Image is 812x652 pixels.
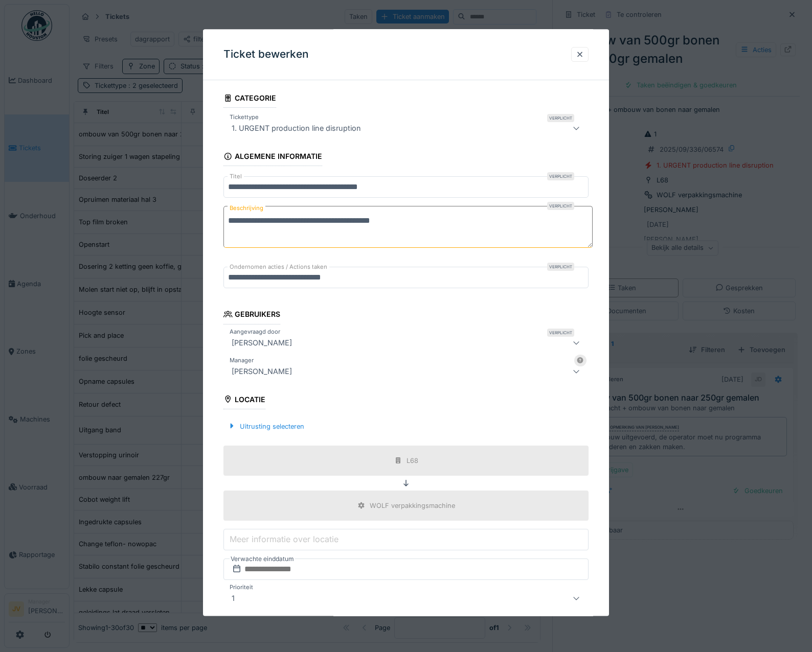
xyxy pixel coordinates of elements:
[223,420,308,433] div: Uitrusting selecteren
[228,123,365,135] div: 1. URGENT production line disruption
[547,329,574,337] div: Verplicht
[228,202,265,215] label: Beschrijving
[547,173,574,181] div: Verplicht
[407,456,418,465] div: L68
[228,583,255,592] label: Prioriteit
[223,149,322,167] div: Algemene informatie
[228,592,239,604] div: 1
[223,392,265,409] div: Locatie
[370,501,455,510] div: WOLF verpakkingsmachine
[228,356,256,365] label: Manager
[228,173,244,181] label: Titel
[547,114,574,123] div: Verplicht
[228,337,296,349] div: [PERSON_NAME]
[228,328,282,336] label: Aangevraagd door
[223,90,276,108] div: Categorie
[547,202,574,211] div: Verplicht
[228,533,341,546] label: Meer informatie over locatie
[223,307,280,324] div: Gebruikers
[223,48,309,61] h3: Ticket bewerken
[228,113,261,122] label: Tickettype
[228,263,329,272] label: Ondernomen acties / Actions taken
[230,553,295,565] label: Verwachte einddatum
[547,263,574,271] div: Verplicht
[228,365,296,378] div: [PERSON_NAME]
